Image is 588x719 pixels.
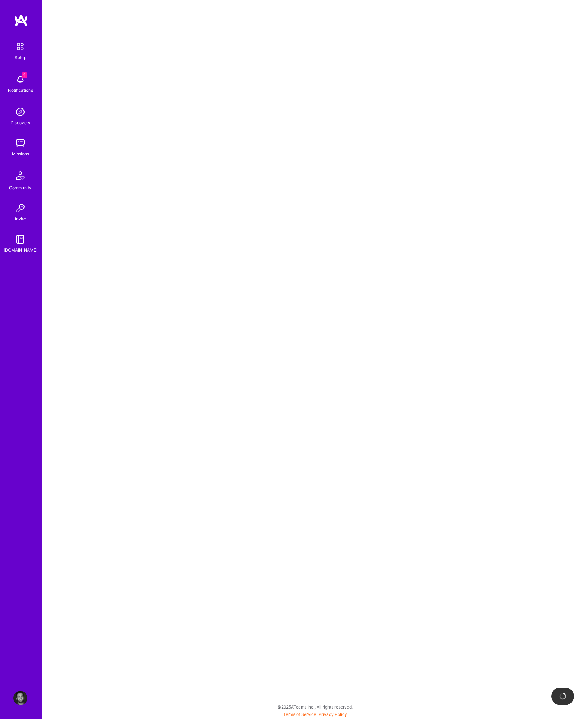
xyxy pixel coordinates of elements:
[319,712,347,717] a: Privacy Policy
[14,14,28,27] img: logo
[283,712,316,717] a: Terms of Service
[13,136,27,150] img: teamwork
[13,72,27,86] img: bell
[13,232,27,246] img: guide book
[559,692,567,700] img: loading
[4,246,37,254] div: [DOMAIN_NAME]
[15,54,26,61] div: Setup
[42,698,588,716] div: © 2025 ATeams Inc., All rights reserved.
[15,215,26,223] div: Invite
[9,184,32,191] div: Community
[12,167,29,184] img: Community
[283,712,347,717] span: |
[12,691,29,705] a: User Avatar
[8,86,33,94] div: Notifications
[13,39,28,54] img: setup
[11,119,30,126] div: Discovery
[22,72,27,78] span: 1
[13,201,27,215] img: Invite
[13,105,27,119] img: discovery
[12,150,29,157] div: Missions
[13,691,27,705] img: User Avatar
